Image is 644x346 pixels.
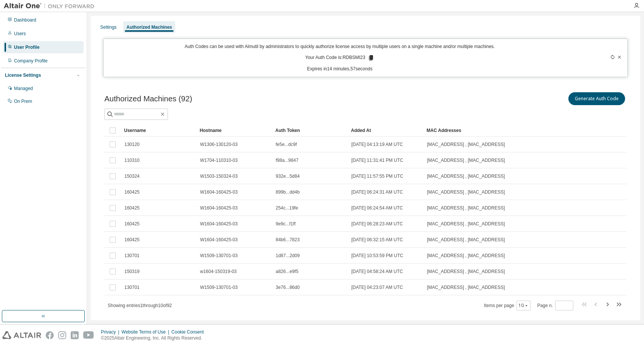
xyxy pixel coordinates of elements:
span: Authorized Machines (92) [104,95,192,103]
span: [DATE] 10:53:59 PM UTC [351,253,403,259]
img: linkedin.svg [71,331,79,339]
span: Items per page [484,301,531,310]
img: facebook.svg [46,331,54,339]
div: Auth Token [275,124,345,137]
span: [MAC_ADDRESS] , [MAC_ADDRESS] [427,237,505,243]
span: W1604-160425-03 [200,221,237,227]
div: Privacy [101,329,121,335]
div: MAC Addresses [427,124,543,137]
span: 130701 [124,284,140,290]
button: Generate Auth Code [568,92,625,105]
span: w1604-150319-03 [200,268,237,275]
span: 130120 [124,141,140,147]
span: 932e...5d84 [276,173,299,179]
div: On Prem [14,98,32,104]
span: 9e9c...f1ff [276,221,295,227]
span: 150324 [124,173,140,179]
span: 110310 [124,157,140,163]
button: 10 [518,303,529,309]
p: Auth Codes can be used with Almutil by administrators to quickly authorize license access by mult... [108,43,571,50]
span: [MAC_ADDRESS] , [MAC_ADDRESS] [427,268,505,275]
img: youtube.svg [83,331,94,339]
span: [MAC_ADDRESS] , [MAC_ADDRESS] [427,253,505,259]
span: [DATE] 04:23:07 AM UTC [351,284,403,290]
div: Authorized Machines [126,24,172,30]
span: [DATE] 06:28:23 AM UTC [351,221,403,227]
span: [MAC_ADDRESS] , [MAC_ADDRESS] [427,141,505,147]
span: W1509-130701-03 [200,253,237,259]
span: Page n. [537,301,573,310]
span: 254c...19fe [276,205,298,211]
div: Company Profile [14,58,48,64]
span: W1704-110310-03 [200,157,237,163]
span: [MAC_ADDRESS] , [MAC_ADDRESS] [427,205,505,211]
span: [DATE] 06:32:15 AM UTC [351,237,403,243]
span: 130701 [124,253,140,259]
div: Hostname [200,124,269,137]
span: [DATE] 11:57:55 PM UTC [351,173,403,179]
span: W1503-150324-03 [200,173,237,179]
span: W1509-130701-03 [200,284,237,290]
span: [MAC_ADDRESS] , [MAC_ADDRESS] [427,189,505,195]
div: Settings [100,24,116,30]
img: altair_logo.svg [2,331,41,339]
span: a826...e9f5 [276,268,298,275]
span: 150319 [124,268,140,275]
span: Showing entries 1 through 10 of 92 [108,303,172,308]
span: [DATE] 04:58:24 AM UTC [351,268,403,275]
img: instagram.svg [58,331,66,339]
span: 899b...dd4b [276,189,299,195]
div: Users [14,31,26,37]
div: Cookie Consent [171,329,208,335]
span: 84b6...7823 [276,237,299,243]
div: Added At [351,124,421,137]
span: W1604-160425-03 [200,205,237,211]
div: Managed [14,85,33,92]
span: 160425 [124,221,140,227]
span: [MAC_ADDRESS] , [MAC_ADDRESS] [427,157,505,163]
div: Dashboard [14,17,36,23]
span: [DATE] 06:24:31 AM UTC [351,189,403,195]
span: [DATE] 06:24:54 AM UTC [351,205,403,211]
p: Your Auth Code is: RDBSMI23 [305,54,374,61]
div: License Settings [5,72,41,78]
span: [DATE] 11:31:41 PM UTC [351,157,403,163]
span: fe5e...dc9f [276,141,297,147]
img: Altair One [4,2,98,10]
span: 3e76...86d0 [276,284,299,290]
p: © 2025 Altair Engineering, Inc. All Rights Reserved. [101,335,208,341]
span: W1604-160425-03 [200,189,237,195]
span: [MAC_ADDRESS] , [MAC_ADDRESS] [427,221,505,227]
div: Website Terms of Use [121,329,171,335]
div: User Profile [14,44,39,50]
span: [DATE] 04:13:19 AM UTC [351,141,403,147]
span: W1604-160425-03 [200,237,237,243]
span: 160425 [124,189,140,195]
div: Username [124,124,194,137]
span: 160425 [124,237,140,243]
span: 160425 [124,205,140,211]
span: f98a...9847 [276,157,298,163]
span: [MAC_ADDRESS] , [MAC_ADDRESS] [427,284,505,290]
span: [MAC_ADDRESS] , [MAC_ADDRESS] [427,173,505,179]
p: Expires in 14 minutes, 57 seconds [108,66,571,72]
span: W1306-130120-03 [200,141,237,147]
span: 1d87...2d09 [276,253,299,259]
